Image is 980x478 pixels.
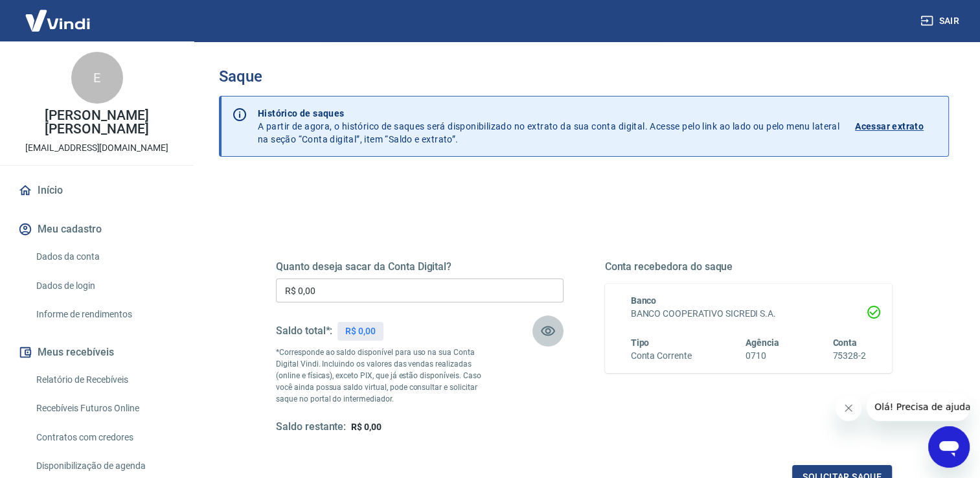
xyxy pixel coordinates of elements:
[345,324,376,338] p: R$ 0,00
[276,420,346,434] h5: Saldo restante:
[631,349,692,363] h6: Conta Corrente
[31,424,178,451] a: Contratos com credores
[605,260,893,273] h5: Conta recebedora do saque
[258,107,839,120] p: Histórico de saques
[351,422,382,432] span: R$ 0,00
[631,337,650,348] span: Tipo
[25,141,168,155] p: [EMAIL_ADDRESS][DOMAIN_NAME]
[855,107,938,146] a: Acessar extrato
[631,307,867,321] h6: BANCO COOPERATIVO SICREDI S.A.
[836,395,861,421] iframe: Cerrar mensaje
[31,244,178,270] a: Dados da conta
[8,9,109,19] span: Olá! Precisa de ajuda?
[928,426,970,468] iframe: Botón para iniciar la ventana de mensajería
[16,338,178,367] button: Meus recebíveis
[31,301,178,328] a: Informe de rendimentos
[31,273,178,299] a: Dados de login
[918,9,964,33] button: Sair
[746,337,779,348] span: Agência
[746,349,779,363] h6: 0710
[631,295,657,306] span: Banco
[16,215,178,244] button: Meu cadastro
[16,1,100,40] img: Vindi
[855,120,924,133] p: Acessar extrato
[16,176,178,205] a: Início
[31,395,178,422] a: Recebíveis Futuros Online
[276,347,492,405] p: *Corresponde ao saldo disponível para uso na sua Conta Digital Vindi. Incluindo os valores das ve...
[276,260,564,273] h5: Quanto deseja sacar da Conta Digital?
[276,324,332,337] h5: Saldo total*:
[867,393,970,421] iframe: Mensaje de la compañía
[10,109,183,136] p: [PERSON_NAME] [PERSON_NAME]
[832,349,866,363] h6: 75328-2
[832,337,857,348] span: Conta
[31,367,178,393] a: Relatório de Recebíveis
[71,52,123,104] div: E
[219,67,949,85] h3: Saque
[258,107,839,146] p: A partir de agora, o histórico de saques será disponibilizado no extrato da sua conta digital. Ac...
